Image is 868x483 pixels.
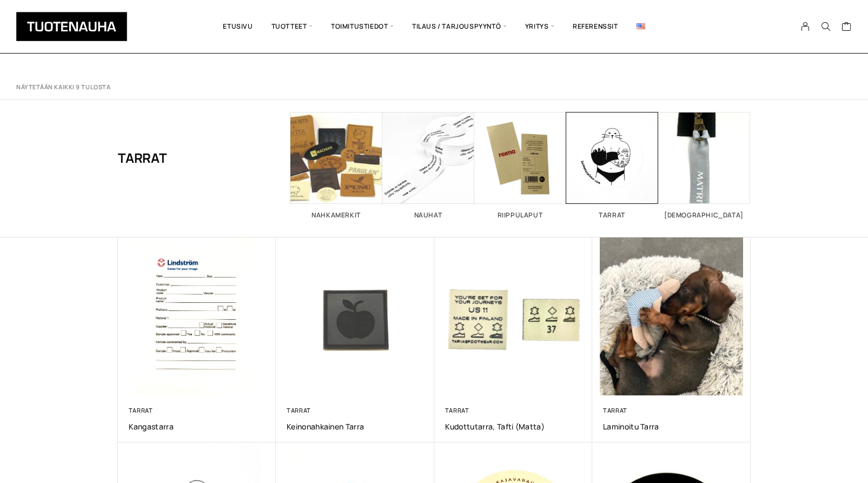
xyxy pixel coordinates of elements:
span: Tuotteet [262,8,322,45]
a: Visit product category Riippulaput [474,112,566,219]
a: Tarrat [603,406,627,414]
a: Visit product category Tarrat [566,112,658,219]
span: Tilaus / Tarjouspyyntö [403,8,516,45]
a: Visit product category Nauhat [382,112,474,219]
img: Tuotenauha Oy [16,12,127,41]
h2: Tarrat [566,212,658,219]
a: Tarrat [445,406,469,414]
p: Näytetään kaikki 9 tulosta [16,83,110,91]
a: Visit product category Nahkamerkit [290,112,382,219]
span: Yritys [516,8,564,45]
a: Tarrat [129,406,153,414]
a: Cart [842,21,852,34]
a: Etusivu [214,8,262,45]
h2: Nahkamerkit [290,212,382,219]
h2: Nauhat [382,212,474,219]
h2: Riippulaput [474,212,566,219]
a: Referenssit [564,8,627,45]
span: Toimitustiedot [322,8,403,45]
h1: Tarrat [118,112,167,204]
a: My Account [795,22,816,31]
a: Kangastarra [129,421,266,432]
a: Tarrat [287,406,311,414]
a: Visit product category Vedin [658,112,750,219]
button: Search [816,22,836,31]
a: Laminoitu Tarra [603,421,740,432]
a: Kudottutarra, tafti (matta) [445,421,582,432]
img: English [637,23,645,29]
a: Keinonahkainen Tarra [287,421,423,432]
h2: [DEMOGRAPHIC_DATA] [658,212,750,219]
